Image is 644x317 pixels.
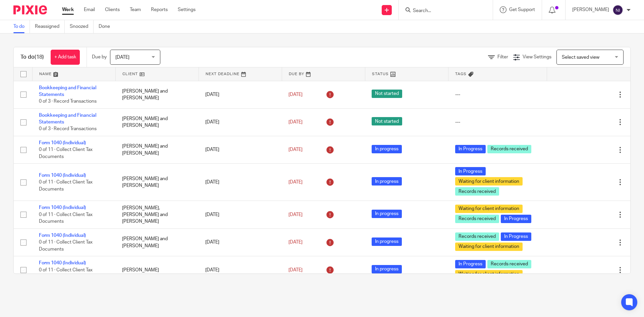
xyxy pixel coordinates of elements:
[455,205,523,213] span: Waiting for client information
[487,260,531,268] span: Records received
[497,55,508,59] span: Filter
[178,6,196,13] a: Settings
[13,5,47,14] img: Pixie
[412,8,473,14] input: Search
[115,201,199,228] td: [PERSON_NAME], [PERSON_NAME] and [PERSON_NAME]
[39,205,86,210] a: Form 1040 (Individual)
[288,240,303,245] span: [DATE]
[288,212,303,217] span: [DATE]
[612,5,623,15] img: svg%3E
[51,50,80,65] a: + Add task
[199,228,282,256] td: [DATE]
[151,6,168,13] a: Reports
[70,20,94,33] a: Snoozed
[39,261,86,265] a: Form 1040 (Individual)
[39,173,86,178] a: Form 1040 (Individual)
[39,240,93,252] span: 0 of 11 · Collect Client Tax Documents
[115,256,199,284] td: [PERSON_NAME]
[372,265,402,273] span: In progress
[509,7,535,12] span: Get Support
[199,136,282,163] td: [DATE]
[455,167,486,175] span: In Progress
[39,147,93,159] span: 0 of 11 · Collect Client Tax Documents
[115,108,199,136] td: [PERSON_NAME] and [PERSON_NAME]
[523,55,551,59] span: View Settings
[562,55,599,60] span: Select saved view
[455,187,499,196] span: Records received
[84,6,95,13] a: Email
[372,210,402,218] span: In progress
[39,268,93,279] span: 0 of 11 · Collect Client Tax Documents
[455,270,523,278] span: Waiting for client information
[39,86,96,97] a: Bookkeeping and Financial Statements
[288,120,303,124] span: [DATE]
[288,92,303,97] span: [DATE]
[501,232,531,241] span: In Progress
[372,145,402,153] span: In progress
[455,119,540,125] div: ---
[35,20,65,33] a: Reassigned
[455,215,499,223] span: Records received
[115,136,199,163] td: [PERSON_NAME] and [PERSON_NAME]
[372,237,402,246] span: In progress
[99,20,115,33] a: Done
[115,55,129,60] span: [DATE]
[199,256,282,284] td: [DATE]
[487,145,531,153] span: Records received
[288,180,303,184] span: [DATE]
[39,180,93,192] span: 0 of 11 · Collect Client Tax Documents
[115,164,199,201] td: [PERSON_NAME] and [PERSON_NAME]
[105,6,120,13] a: Clients
[115,81,199,108] td: [PERSON_NAME] and [PERSON_NAME]
[35,54,44,60] span: (18)
[92,54,107,60] p: Due by
[501,215,531,223] span: In Progress
[455,177,523,186] span: Waiting for client information
[372,90,402,98] span: Not started
[115,228,199,256] td: [PERSON_NAME] and [PERSON_NAME]
[455,232,499,241] span: Records received
[62,6,74,13] a: Work
[20,54,44,61] h1: To do
[130,6,141,13] a: Team
[39,233,86,238] a: Form 1040 (Individual)
[199,108,282,136] td: [DATE]
[455,91,540,98] div: ---
[572,6,609,13] p: [PERSON_NAME]
[455,145,486,153] span: In Progress
[39,99,97,104] span: 0 of 3 · Record Transactions
[199,81,282,108] td: [DATE]
[372,177,402,186] span: In progress
[455,260,486,268] span: In Progress
[199,164,282,201] td: [DATE]
[13,20,30,33] a: To do
[39,212,93,224] span: 0 of 11 · Collect Client Tax Documents
[288,147,303,152] span: [DATE]
[39,141,86,145] a: Form 1040 (Individual)
[39,113,96,124] a: Bookkeeping and Financial Statements
[455,243,523,251] span: Waiting for client information
[39,127,97,131] span: 0 of 3 · Record Transactions
[455,72,467,76] span: Tags
[288,268,303,272] span: [DATE]
[199,201,282,228] td: [DATE]
[372,117,402,125] span: Not started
